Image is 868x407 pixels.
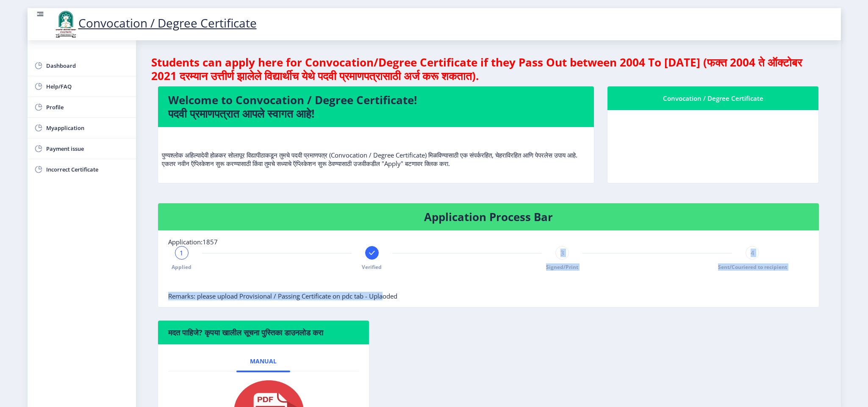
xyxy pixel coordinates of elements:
[46,164,129,174] span: Incorrect Certificate
[46,102,129,112] span: Profile
[751,249,754,257] span: 4
[180,249,183,257] span: 1
[28,118,136,138] a: Myapplication
[168,327,359,338] h6: मदत पाहिजे? कृपया खालील सूचना पुस्तिका डाउनलोड करा
[28,76,136,97] a: Help/FAQ
[236,351,290,371] a: Manual
[362,263,382,271] span: Verified
[172,263,191,271] span: Applied
[718,263,787,271] span: Sent/Couriered to recipient
[250,358,277,365] span: Manual
[168,238,218,246] span: Application:1857
[28,159,136,180] a: Incorrect Certificate
[151,55,826,83] h4: Students can apply here for Convocation/Degree Certificate if they Pass Out between 2004 To [DATE...
[28,55,136,76] a: Dashboard
[28,97,136,117] a: Profile
[46,61,129,71] span: Dashboard
[168,292,397,300] span: Remarks: please upload Provisional / Passing Certificate on pdc tab - Uplaoded
[162,134,590,168] p: पुण्यश्लोक अहिल्यादेवी होळकर सोलापूर विद्यापीठाकडून तुमचे पदवी प्रमाणपत्र (Convocation / Degree C...
[46,81,129,91] span: Help/FAQ
[168,210,809,224] h4: Application Process Bar
[53,10,78,39] img: logo
[28,138,136,159] a: Payment issue
[46,144,129,154] span: Payment issue
[46,123,129,133] span: Myapplication
[546,263,578,271] span: Signed/Print
[560,249,564,257] span: 3
[53,15,257,31] a: Convocation / Degree Certificate
[168,93,584,120] h4: Welcome to Convocation / Degree Certificate! पदवी प्रमाणपत्रात आपले स्वागत आहे!
[618,93,809,103] div: Convocation / Degree Certificate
